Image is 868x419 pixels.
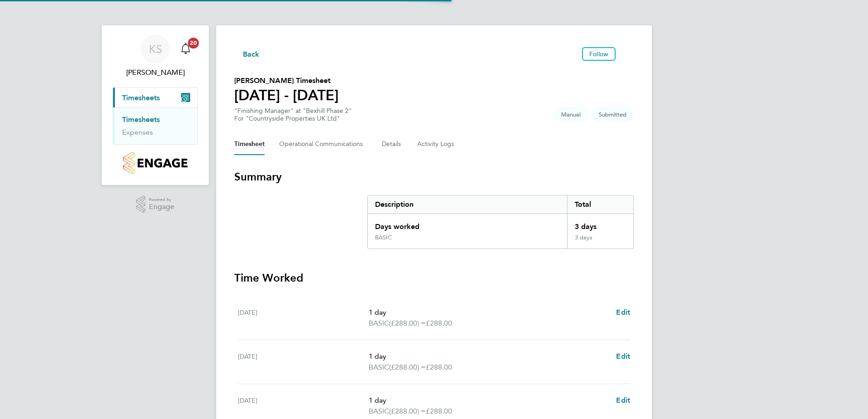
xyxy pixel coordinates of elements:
[234,170,634,184] h3: Summary
[238,395,369,417] div: [DATE]
[616,352,630,361] span: Edit
[616,308,630,317] span: Edit
[375,234,392,241] div: BASIC
[243,49,260,60] span: Back
[616,395,630,406] a: Edit
[122,115,160,124] a: Timesheets
[426,319,452,327] span: £288.00
[113,88,197,107] button: Timesheets
[234,133,265,155] button: Timesheet
[234,48,260,59] button: Back
[417,133,455,155] button: Activity Logs
[616,307,630,318] a: Edit
[188,38,199,49] span: 20
[136,196,175,213] a: Powered byEngage
[234,107,352,122] div: "Finishing Manager" at "Bexhill Phase 2"
[369,318,389,329] span: BASIC
[589,50,608,58] span: Follow
[389,319,426,327] span: (£288.00) =
[177,34,195,63] a: 20
[122,93,160,102] span: Timesheets
[426,363,452,371] span: £288.00
[238,307,369,329] div: [DATE]
[382,133,403,155] button: Details
[567,234,633,248] div: 3 days
[616,396,630,404] span: Edit
[149,203,174,211] span: Engage
[113,34,198,78] a: KS[PERSON_NAME]
[113,107,197,144] div: Timesheets
[368,195,567,214] div: Description
[279,133,367,155] button: Operational Communications
[234,75,339,86] h2: [PERSON_NAME] Timesheet
[567,214,633,234] div: 3 days
[554,107,588,122] span: This timesheet was manually created.
[369,307,609,318] p: 1 day
[389,363,426,371] span: (£288.00) =
[149,196,174,204] span: Powered by
[113,67,198,78] span: Kevin Shannon
[616,351,630,362] a: Edit
[369,406,389,417] span: BASIC
[149,43,162,55] span: KS
[582,47,616,61] button: Follow
[389,407,426,415] span: (£288.00) =
[592,107,634,122] span: This timesheet is Submitted.
[234,86,339,104] h1: [DATE] - [DATE]
[426,407,452,415] span: £288.00
[367,195,634,249] div: Summary
[123,152,187,174] img: countryside-properties-logo-retina.png
[113,152,198,174] a: Go to home page
[122,128,153,136] a: Expenses
[234,115,352,122] div: For "Countryside Properties UK Ltd"
[619,52,634,56] button: Timesheets Menu
[234,271,634,285] h3: Time Worked
[238,351,369,373] div: [DATE]
[567,195,633,214] div: Total
[369,395,609,406] p: 1 day
[102,25,209,185] nav: Main navigation
[369,362,389,373] span: BASIC
[368,214,567,234] div: Days worked
[369,351,609,362] p: 1 day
